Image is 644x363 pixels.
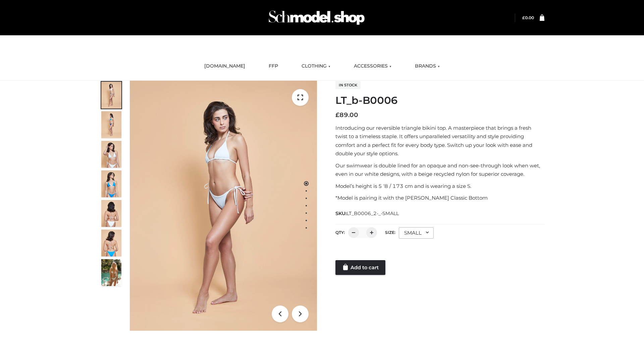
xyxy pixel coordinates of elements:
[349,59,396,74] a: ACCESSORIES
[101,141,121,168] img: ArielClassicBikiniTop_CloudNine_AzureSky_OW114ECO_3-scaled.jpg
[335,161,544,178] p: Our swimwear is double lined for an opaque and non-see-through look when wet, even in our white d...
[335,81,361,89] span: In stock
[266,4,367,31] img: Schmodel Admin 964
[335,124,544,158] p: Introducing our reversible triangle bikini top. A masterpiece that brings a fresh twist to a time...
[399,227,434,239] div: SMALL
[101,111,121,138] img: ArielClassicBikiniTop_CloudNine_AzureSky_OW114ECO_2-scaled.jpg
[522,15,534,20] a: £0.00
[335,111,358,119] bdi: 89.00
[335,111,339,119] span: £
[410,59,445,74] a: BRANDS
[199,59,250,74] a: [DOMAIN_NAME]
[335,94,544,107] h1: LT_b-B0006
[335,182,544,191] p: Model’s height is 5 ‘8 / 173 cm and is wearing a size S.
[522,15,534,20] bdi: 0.00
[297,59,335,74] a: CLOTHING
[335,209,399,217] span: SKU:
[522,15,525,20] span: £
[385,230,395,235] label: Size:
[346,210,399,216] span: LT_B0006_2-_-SMALL
[101,230,121,256] img: ArielClassicBikiniTop_CloudNine_AzureSky_OW114ECO_8-scaled.jpg
[335,194,544,202] p: *Model is pairing it with the [PERSON_NAME] Classic Bottom
[335,230,345,235] label: QTY:
[101,82,121,109] img: ArielClassicBikiniTop_CloudNine_AzureSky_OW114ECO_1-scaled.jpg
[101,170,121,197] img: ArielClassicBikiniTop_CloudNine_AzureSky_OW114ECO_4-scaled.jpg
[101,259,121,286] img: Arieltop_CloudNine_AzureSky2.jpg
[335,260,385,275] a: Add to cart
[101,200,121,227] img: ArielClassicBikiniTop_CloudNine_AzureSky_OW114ECO_7-scaled.jpg
[130,81,317,331] img: ArielClassicBikiniTop_CloudNine_AzureSky_OW114ECO_1
[264,59,283,74] a: FFP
